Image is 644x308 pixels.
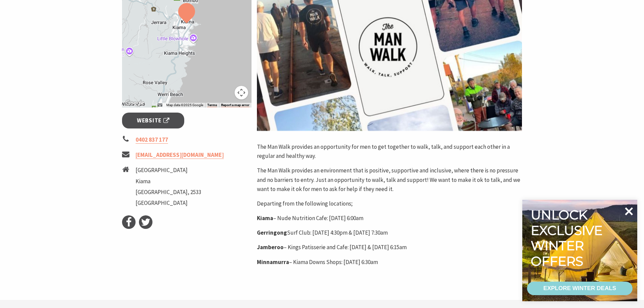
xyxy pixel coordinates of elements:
strong: Minnamurra [257,258,289,266]
button: Map camera controls [235,86,248,99]
a: Website [122,113,185,128]
li: Kiama [136,177,201,186]
div: EXPLORE WINTER DEALS [543,282,616,295]
a: 0402 837 177 [136,136,168,144]
a: Click to see this area on Google Maps [124,99,146,108]
span: Map data ©2025 Google [166,103,203,107]
strong: Kiama [257,214,273,222]
li: [GEOGRAPHIC_DATA], 2533 [136,188,201,197]
p: – Nude Nutrition Cafe: [DATE] 6:00am [257,214,522,223]
li: [GEOGRAPHIC_DATA] [136,198,201,208]
p: Surf Club: [DATE] 4:30pm & [DATE] 7:30am [257,228,522,237]
a: Terms [207,103,217,107]
p: – Kiama Downs Shops: [DATE] 6:30am [257,258,522,267]
a: Report a map error [221,103,249,107]
a: [EMAIL_ADDRESS][DOMAIN_NAME] [136,151,224,159]
p: The Man Walk provides an environment that is positive, supportive and inclusive, where there is n... [257,166,522,194]
p: The Man Walk provides an opportunity for men to get together to walk, talk, and support each othe... [257,142,522,161]
strong: Jamberoo [257,243,284,251]
strong: Gerringong [257,229,287,236]
span: Website [137,116,169,125]
p: Departing from the following locations; [257,199,522,208]
button: Keyboard shortcuts [158,103,162,108]
div: Unlock exclusive winter offers [531,207,605,269]
p: – Kings Patisserie and Cafe: [DATE] & [DATE] 6:15am [257,243,522,252]
li: [GEOGRAPHIC_DATA] [136,166,201,175]
a: EXPLORE WINTER DEALS [527,282,633,295]
img: Google [124,99,146,108]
